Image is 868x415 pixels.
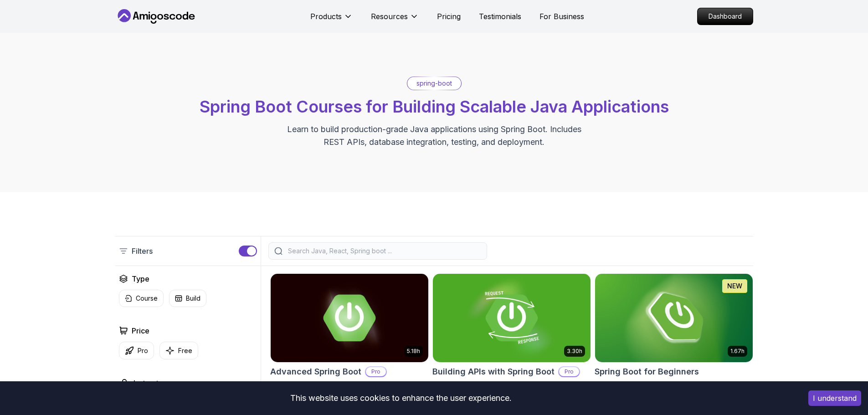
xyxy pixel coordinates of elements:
[432,381,591,408] p: Learn to build robust, scalable APIs with Spring Boot, mastering REST principles, JSON handling, ...
[567,348,582,355] p: 3.30h
[437,11,461,22] a: Pricing
[727,282,742,291] p: NEW
[432,365,555,378] h2: Building APIs with Spring Boot
[134,378,169,389] h2: Instructors
[416,79,452,88] p: spring-boot
[270,365,361,378] h2: Advanced Spring Boot
[697,8,753,25] a: Dashboard
[119,290,164,307] button: Course
[559,367,579,376] p: Pro
[479,11,521,22] a: Testimonials
[595,365,699,378] h2: Spring Boot for Beginners
[281,123,587,149] p: Learn to build production-grade Java applications using Spring Boot. Includes REST APIs, database...
[270,273,429,408] a: Advanced Spring Boot card5.18hAdvanced Spring BootProDive deep into Spring Boot with our advanced...
[138,346,148,355] p: Pro
[132,246,153,256] p: Filters
[286,246,481,256] input: Search Java, React, Spring boot ...
[136,294,158,303] p: Course
[366,367,386,376] p: Pro
[595,381,753,399] p: Build a CRUD API with Spring Boot and PostgreSQL database using Spring Data JPA and Spring AI
[200,97,669,117] span: Spring Boot Courses for Building Scalable Java Applications
[698,8,753,25] p: Dashboard
[119,342,154,359] button: Pro
[132,325,149,336] h2: Price
[310,11,342,22] p: Products
[310,11,353,29] button: Products
[539,11,584,22] a: For Business
[433,274,591,362] img: Building APIs with Spring Boot card
[132,273,149,284] h2: Type
[432,273,591,408] a: Building APIs with Spring Boot card3.30hBuilding APIs with Spring BootProLearn to build robust, s...
[595,274,753,362] img: Spring Boot for Beginners card
[159,342,198,359] button: Free
[371,11,419,29] button: Resources
[270,381,429,408] p: Dive deep into Spring Boot with our advanced course, designed to take your skills from intermedia...
[7,388,795,408] div: This website uses cookies to enhance the user experience.
[730,348,745,355] p: 1.67h
[271,274,428,362] img: Advanced Spring Boot card
[186,294,200,303] p: Build
[595,273,753,399] a: Spring Boot for Beginners card1.67hNEWSpring Boot for BeginnersBuild a CRUD API with Spring Boot ...
[371,11,408,22] p: Resources
[407,348,420,355] p: 5.18h
[808,390,861,406] button: Accept cookies
[178,346,192,355] p: Free
[169,290,206,307] button: Build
